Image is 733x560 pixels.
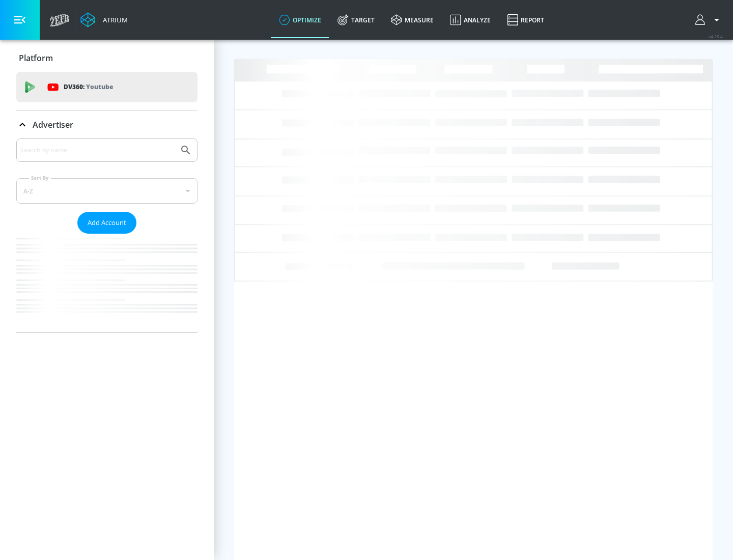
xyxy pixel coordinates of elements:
a: measure [383,2,442,38]
p: Platform [19,52,53,64]
p: Advertiser [33,119,73,130]
div: DV360: Youtube [16,72,198,102]
a: optimize [271,2,329,38]
a: Analyze [442,2,499,38]
a: Atrium [80,12,128,27]
span: v 4.25.4 [709,34,723,39]
span: Add Account [88,217,126,229]
div: Atrium [99,15,128,24]
div: Platform [16,44,198,72]
label: Sort By [29,175,51,181]
div: A-Z [16,178,198,204]
a: Report [499,2,552,38]
div: Advertiser [16,110,198,139]
button: Add Account [77,212,136,234]
a: Target [329,2,383,38]
input: Search by name [20,144,175,157]
p: Youtube [86,81,113,92]
p: DV360: [64,81,113,93]
div: Advertiser [16,138,198,332]
nav: list of Advertiser [16,234,198,332]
